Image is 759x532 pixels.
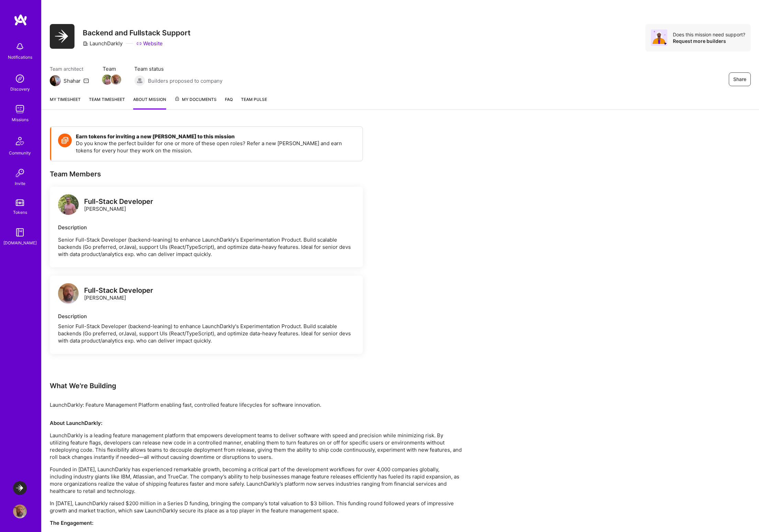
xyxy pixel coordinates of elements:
img: Avatar [651,30,667,46]
span: Team architect [50,65,89,72]
div: Request more builders [673,38,745,44]
div: LaunchDarkly [83,40,123,47]
span: Share [733,76,746,83]
i: icon CompanyGray [83,41,88,46]
div: Description [58,313,355,320]
span: Team Pulse [241,97,267,102]
p: Founded in [DATE], LaunchDarkly has experienced remarkable growth, becoming a critical part of th... [50,466,462,495]
div: [DOMAIN_NAME] [3,239,37,246]
a: Team Member Avatar [112,74,120,85]
div: Discovery [10,85,30,93]
img: Builders proposed to company [134,75,145,86]
img: guide book [13,225,27,239]
img: logo [58,194,79,215]
div: [PERSON_NAME] [84,287,153,301]
div: What We're Building [50,381,462,390]
a: My Documents [174,96,217,109]
a: logo [58,283,79,305]
div: Missions [12,116,28,123]
img: teamwork [13,102,27,116]
img: Community [12,133,28,149]
div: Description [58,224,355,231]
p: Senior Full-Stack Developer (backend-leaning) to enhance LaunchDarkly's Experimentation Product. ... [58,236,355,258]
img: Team Member Avatar [111,74,121,85]
p: In [DATE], LaunchDarkly raised $200 million in a Series D funding, bringing the company’s total v... [50,500,462,514]
p: Do you know the perfect builder for one or more of these open roles? Refer a new [PERSON_NAME] an... [76,140,356,154]
img: Team Member Avatar [102,74,112,85]
img: tokens [16,199,24,206]
img: logo [14,14,27,26]
span: Team [103,65,120,72]
div: Full-Stack Developer [84,198,153,205]
div: Tokens [13,209,27,216]
div: Invite [15,180,25,187]
div: Shahar [64,77,81,84]
p: LaunchDarkly is a leading feature management platform that empowers development teams to deliver ... [50,432,462,461]
img: bell [13,40,27,54]
img: Token icon [58,134,72,147]
h3: Backend and Fullstack Support [83,28,191,37]
img: User Avatar [13,505,27,518]
img: LaunchDarkly: Backend and Fullstack Support [13,481,27,495]
strong: The Engagement: [50,520,93,526]
a: Team Pulse [241,96,267,109]
a: Team Member Avatar [103,74,112,85]
a: User Avatar [11,505,28,518]
a: logo [58,194,79,217]
div: Does this mission need support? [673,31,745,38]
div: Team Members [50,170,363,178]
span: Team status [134,65,222,72]
button: Share [729,72,751,86]
img: discovery [13,72,27,85]
a: Website [136,40,163,47]
div: Notifications [8,54,32,61]
a: LaunchDarkly: Backend and Fullstack Support [11,481,28,495]
span: Builders proposed to company [148,77,222,84]
img: Invite [13,166,27,180]
a: About Mission [133,96,166,109]
div: [PERSON_NAME] [84,198,153,212]
div: LaunchDarkly: Feature Management Platform enabling fast, controlled feature lifecycles for softwa... [50,401,462,408]
strong: About LaunchDarkly: [50,420,102,426]
i: icon Mail [83,78,89,83]
div: Community [9,149,31,157]
img: logo [58,283,79,304]
img: Team Architect [50,75,61,86]
div: Senior Full-Stack Developer (backend-leaning) to enhance LaunchDarkly's Experimentation Product. ... [58,323,355,344]
img: Company Logo [50,24,74,49]
div: Full-Stack Developer [84,287,153,294]
h4: Earn tokens for inviting a new [PERSON_NAME] to this mission [76,134,356,140]
a: FAQ [225,96,233,109]
span: My Documents [174,96,217,103]
a: Team timesheet [89,96,125,109]
a: My timesheet [50,96,81,109]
